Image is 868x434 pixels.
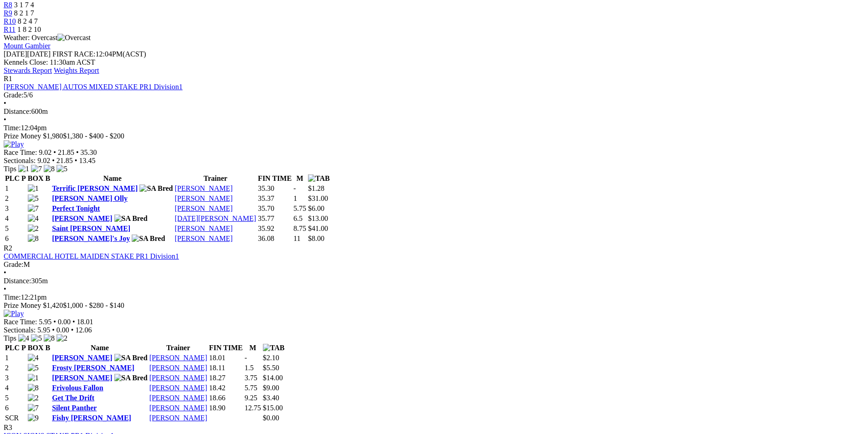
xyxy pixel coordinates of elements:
[51,174,173,183] th: Name
[52,235,130,242] a: [PERSON_NAME]'s Joy
[4,26,15,33] span: R11
[4,165,16,173] span: Tips
[14,1,34,9] span: 3 1 7 4
[4,107,864,116] div: 600m
[5,184,26,193] td: 1
[257,224,292,233] td: 35.92
[58,318,71,326] span: 0.00
[4,293,21,301] span: Time:
[132,235,165,243] img: SA Bred
[5,214,26,223] td: 4
[53,318,56,326] span: •
[257,214,292,223] td: 35.77
[5,353,26,363] td: 1
[263,354,279,362] span: $2.10
[4,285,6,293] span: •
[28,225,39,233] img: 2
[209,373,243,383] td: 18.27
[52,225,130,232] a: Saint [PERSON_NAME]
[308,184,324,192] span: $1.28
[114,214,148,223] img: SA Bred
[52,157,55,164] span: •
[54,66,99,74] a: Weights Report
[4,91,864,99] div: 5/6
[5,194,26,203] td: 2
[4,1,12,9] span: R8
[4,318,37,326] span: Race Time:
[263,364,279,372] span: $5.50
[28,404,39,412] img: 7
[263,374,283,382] span: $14.00
[28,374,39,382] img: 1
[263,404,283,412] span: $15.00
[245,354,247,362] text: -
[52,194,128,202] a: [PERSON_NAME] Olly
[209,393,243,403] td: 18.66
[75,326,92,334] span: 12.06
[4,124,21,132] span: Time:
[58,148,74,156] span: 21.85
[257,194,292,203] td: 35.37
[4,326,36,334] span: Sectionals:
[209,403,243,413] td: 18.90
[5,174,20,182] span: PLC
[244,343,262,352] th: M
[53,148,56,156] span: •
[72,318,75,326] span: •
[5,234,26,243] td: 6
[4,140,24,148] img: Play
[52,50,95,58] span: FIRST RACE:
[56,326,69,334] span: 0.00
[4,260,24,268] span: Grade:
[52,50,146,58] span: 12:04PM(ACST)
[28,344,44,352] span: BOX
[4,277,31,285] span: Distance:
[293,225,306,232] text: 8.75
[4,75,12,82] span: R1
[245,384,257,392] text: 5.75
[56,157,73,164] span: 21.85
[149,394,207,402] a: [PERSON_NAME]
[257,204,292,213] td: 35.70
[4,9,12,17] a: R9
[245,404,261,412] text: 12.75
[308,174,330,183] img: TAB
[209,383,243,393] td: 18.42
[149,343,208,352] th: Trainer
[71,326,74,334] span: •
[114,374,148,382] img: SA Bred
[293,174,307,183] th: M
[149,384,207,392] a: [PERSON_NAME]
[4,293,864,301] div: 12:21pm
[63,301,124,309] span: $1,000 - $280 - $140
[4,17,16,25] a: R10
[18,334,29,342] img: 4
[5,373,26,383] td: 3
[175,214,256,222] a: [DATE][PERSON_NAME]
[114,354,148,362] img: SA Bred
[4,252,179,260] a: COMMERCIAL HOTEL MAIDEN STAKE PR1 Division1
[263,394,279,402] span: $3.40
[308,194,328,202] span: $31.00
[56,334,67,342] img: 2
[28,364,39,372] img: 5
[149,374,207,382] a: [PERSON_NAME]
[52,204,100,212] a: Perfect Tonight
[175,184,232,192] a: [PERSON_NAME]
[28,384,39,392] img: 8
[293,184,296,192] text: -
[52,384,103,392] a: Frivolous Fallon
[257,234,292,243] td: 36.08
[52,404,97,412] a: Silent Panther
[28,235,39,243] img: 8
[63,132,124,140] span: $1,380 - $400 - $200
[4,334,16,342] span: Tips
[4,50,27,58] span: [DATE]
[28,184,39,193] img: 1
[18,165,29,173] img: 1
[31,334,42,342] img: 5
[56,165,67,173] img: 5
[209,353,243,363] td: 18.01
[293,214,303,222] text: 6.5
